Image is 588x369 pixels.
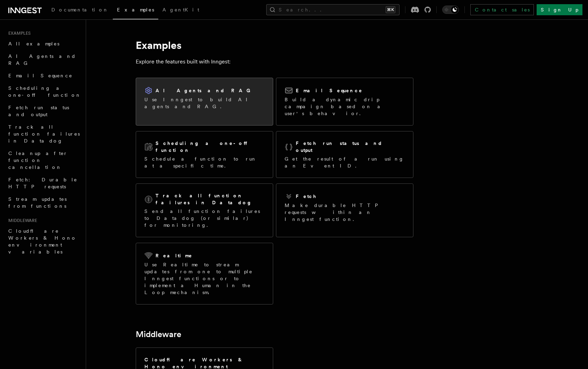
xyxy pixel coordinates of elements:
[266,4,400,15] button: Search...⌘K
[276,78,413,126] a: Email SequenceBuild a dynamic drip campaign based on a user's behavior.
[6,218,37,223] span: Middleware
[285,96,405,117] p: Build a dynamic drip campaign based on a user's behavior.
[8,151,68,170] span: Cleanup after function cancellation
[285,202,405,223] p: Make durable HTTP requests within an Inngest function.
[136,39,413,51] h1: Examples
[8,53,76,66] span: AI Agents and RAG
[6,121,82,147] a: Track all function failures in Datadog
[156,87,254,94] h2: AI Agents and RAG
[8,105,69,117] span: Fetch run status and output
[6,173,82,193] a: Fetch: Durable HTTP requests
[136,131,273,178] a: Scheduling a one-off functionSchedule a function to run at a specific time.
[6,193,82,212] a: Stream updates from functions
[158,2,203,19] a: AgentKit
[144,208,264,229] p: Send all function failures to Datadog (or similar) for monitoring.
[156,252,193,259] h2: Realtime
[47,2,113,19] a: Documentation
[470,4,534,15] a: Contact sales
[386,6,395,13] kbd: ⌘K
[285,155,405,169] p: Get the result of a run using an Event ID.
[8,228,77,255] span: Cloudflare Workers & Hono environment variables
[156,140,264,154] h2: Scheduling a one-off function
[136,329,181,339] a: Middleware
[8,196,67,209] span: Stream updates from functions
[296,87,363,94] h2: Email Sequence
[6,50,82,69] a: AI Agents and RAG
[113,2,158,19] a: Examples
[162,7,199,12] span: AgentKit
[156,192,264,206] h2: Track all function failures in Datadog
[144,155,264,169] p: Schedule a function to run at a specific time.
[6,147,82,173] a: Cleanup after function cancellation
[276,183,413,237] a: FetchMake durable HTTP requests within an Inngest function.
[117,7,154,12] span: Examples
[51,7,109,12] span: Documentation
[276,131,413,178] a: Fetch run status and outputGet the result of a run using an Event ID.
[8,124,80,144] span: Track all function failures in Datadog
[136,243,273,304] a: RealtimeUse Realtime to stream updates from one to multiple Inngest functions or to implement a H...
[442,6,459,14] button: Toggle dark mode
[8,73,73,78] span: Email Sequence
[6,69,82,82] a: Email Sequence
[144,96,264,110] p: Use Inngest to build AI agents and RAG.
[6,225,82,258] a: Cloudflare Workers & Hono environment variables
[136,183,273,237] a: Track all function failures in DatadogSend all function failures to Datadog (or similar) for moni...
[136,57,413,67] p: Explore the features built with Inngest:
[8,41,59,46] span: All examples
[6,37,82,50] a: All examples
[144,261,264,296] p: Use Realtime to stream updates from one to multiple Inngest functions or to implement a Human in ...
[296,193,317,200] h2: Fetch
[6,82,82,101] a: Scheduling a one-off function
[537,4,582,15] a: Sign Up
[8,177,77,189] span: Fetch: Durable HTTP requests
[296,140,405,154] h2: Fetch run status and output
[136,78,273,126] a: AI Agents and RAGUse Inngest to build AI agents and RAG.
[8,85,81,98] span: Scheduling a one-off function
[6,101,82,121] a: Fetch run status and output
[6,31,31,36] span: Examples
